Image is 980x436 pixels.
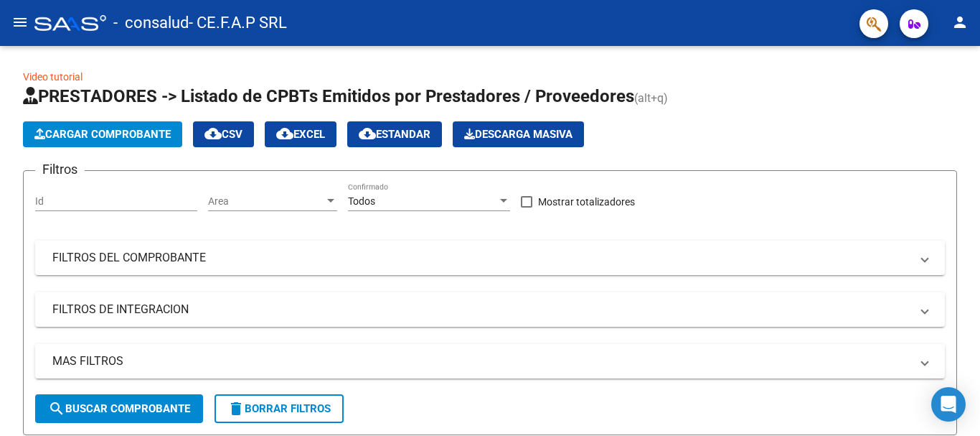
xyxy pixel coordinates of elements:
[538,193,635,210] span: Mostrar totalizadores
[35,159,85,180] h3: Filtros
[189,7,287,39] span: - CE.F.A.P SRL
[227,400,245,417] mat-icon: delete
[215,394,344,423] button: Borrar Filtros
[23,121,182,147] button: Cargar Comprobante
[453,121,584,147] button: Descarga Masiva
[276,128,325,141] span: EXCEL
[931,387,966,422] div: Open Intercom Messenger
[204,125,222,142] mat-icon: cloud_download
[23,71,83,83] a: Video tutorial
[204,128,242,141] span: CSV
[208,195,324,208] span: Area
[276,125,293,142] mat-icon: cloud_download
[52,250,910,266] mat-panel-title: FILTROS DEL COMPROBANTE
[359,128,430,141] span: Estandar
[23,86,634,106] span: PRESTADORES -> Listado de CPBTs Emitidos por Prestadores / Proveedores
[453,121,584,147] app-download-masive: Descarga masiva de comprobantes (adjuntos)
[11,14,29,31] mat-icon: menu
[113,7,189,39] span: - consalud
[359,125,376,142] mat-icon: cloud_download
[634,91,668,105] span: (alt+q)
[48,402,190,415] span: Buscar Comprobante
[48,400,65,417] mat-icon: search
[347,121,442,147] button: Estandar
[35,241,945,275] mat-expansion-panel-header: FILTROS DEL COMPROBANTE
[35,394,203,423] button: Buscar Comprobante
[35,344,945,379] mat-expansion-panel-header: MAS FILTROS
[52,353,910,369] mat-panel-title: MAS FILTROS
[34,128,171,141] span: Cargar Comprobante
[348,195,375,207] span: Todos
[464,128,573,141] span: Descarga Masiva
[52,302,910,317] mat-panel-title: FILTROS DE INTEGRACION
[951,14,969,31] mat-icon: person
[265,121,336,147] button: EXCEL
[35,292,945,327] mat-expansion-panel-header: FILTROS DE INTEGRACION
[193,121,254,147] button: CSV
[227,402,331,415] span: Borrar Filtros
